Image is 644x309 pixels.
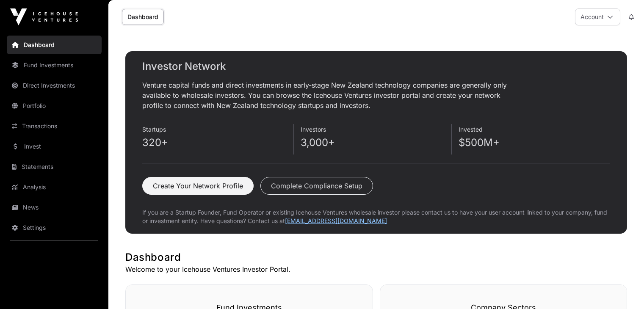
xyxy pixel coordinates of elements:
a: Settings [7,218,102,237]
span: Startups [142,126,166,133]
span: Invested [459,126,483,133]
a: News [7,198,102,217]
a: Fund Investments [7,56,102,74]
a: Invest [7,137,102,156]
a: [EMAIL_ADDRESS][DOMAIN_NAME] [285,217,387,224]
a: Portfolio [7,97,102,115]
span: Investors [301,126,326,133]
a: Direct Investments [7,76,102,95]
a: Analysis [7,178,102,196]
button: Complete Compliance Setup [260,177,373,195]
h2: Investor Network [142,60,610,73]
img: Icehouse Ventures Logo [10,8,78,25]
button: Account [575,8,620,25]
a: Dashboard [122,9,164,25]
p: 3,000+ [301,136,452,149]
iframe: Chat Widget [602,268,644,309]
p: 320+ [142,136,293,149]
a: Transactions [7,117,102,135]
p: Venture capital funds and direct investments in early-stage New Zealand technology companies are ... [142,80,522,110]
button: Create Your Network Profile [142,177,254,195]
p: Welcome to your Icehouse Ventures Investor Portal. [125,264,627,274]
a: Dashboard [7,36,102,54]
p: $500M+ [459,136,610,149]
a: Statements [7,157,102,176]
h1: Dashboard [125,251,627,264]
p: If you are a Startup Founder, Fund Operator or existing Icehouse Ventures wholesale investor plea... [142,208,610,225]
